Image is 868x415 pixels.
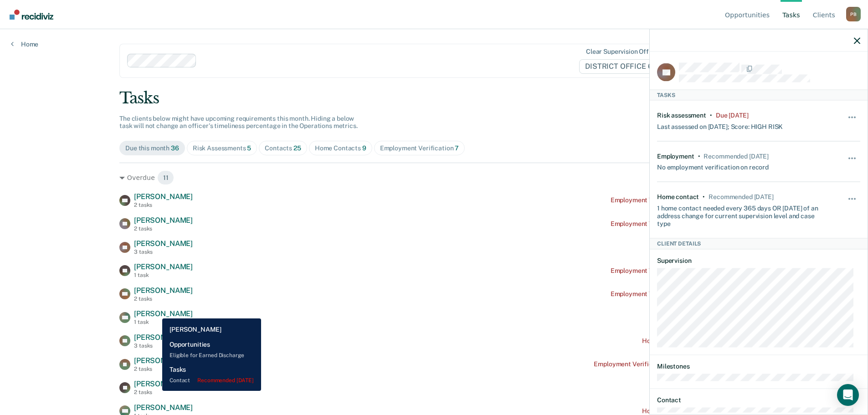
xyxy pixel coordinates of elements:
[119,170,749,185] div: Overdue
[134,343,193,349] div: 3 tasks
[134,249,193,255] div: 3 tasks
[611,196,749,204] div: Employment Verification recommended [DATE]
[134,379,193,388] span: [PERSON_NAME]
[134,389,193,395] div: 2 tasks
[650,89,868,100] div: Tasks
[134,296,193,302] div: 2 tasks
[134,225,193,232] div: 2 tasks
[657,200,827,227] div: 1 home contact needed every 365 days OR [DATE] of an address change for current supervision level...
[134,272,193,278] div: 1 task
[579,59,665,74] span: DISTRICT OFFICE 6
[703,193,705,201] div: •
[134,239,193,248] span: [PERSON_NAME]
[134,286,193,295] span: [PERSON_NAME]
[293,144,301,152] span: 25
[657,362,860,370] dt: Milestones
[704,152,768,160] div: Recommended in 16 days
[265,144,301,152] div: Contacts
[657,152,694,160] div: Employment
[642,337,749,345] div: Home contact recommended [DATE]
[134,403,193,412] span: [PERSON_NAME]
[657,160,769,171] div: No employment verification on record
[134,202,193,208] div: 2 tasks
[657,396,860,404] dt: Contact
[10,10,53,20] img: Recidiviz
[119,89,749,108] div: Tasks
[157,170,175,185] span: 11
[119,115,358,130] span: The clients below might have upcoming requirements this month. Hiding a below task will not chang...
[134,216,193,225] span: [PERSON_NAME]
[846,7,861,21] div: P B
[594,360,748,368] div: Employment Verification recommended a month ago
[710,111,712,119] div: •
[455,144,459,152] span: 7
[846,7,861,21] button: Profile dropdown button
[611,267,749,275] div: Employment Verification recommended [DATE]
[134,319,193,325] div: 1 task
[586,48,663,56] div: Clear supervision officers
[193,144,252,152] div: Risk Assessments
[657,193,699,201] div: Home contact
[134,366,193,372] div: 2 tasks
[247,144,251,152] span: 5
[125,144,179,152] div: Due this month
[611,220,749,228] div: Employment Verification recommended [DATE]
[134,192,193,201] span: [PERSON_NAME]
[716,111,749,119] div: Due 3 months ago
[134,262,193,271] span: [PERSON_NAME]
[657,119,783,130] div: Last assessed on [DATE]; Score: HIGH RISK
[171,144,179,152] span: 36
[611,290,749,298] div: Employment Verification recommended [DATE]
[134,333,193,342] span: [PERSON_NAME]
[657,256,860,264] dt: Supervision
[837,384,859,406] div: Open Intercom Messenger
[362,144,366,152] span: 9
[642,407,749,415] div: Home contact recommended [DATE]
[134,356,193,365] span: [PERSON_NAME]
[11,40,38,48] a: Home
[657,111,706,119] div: Risk assessment
[650,238,868,249] div: Client Details
[698,152,700,160] div: •
[380,144,459,152] div: Employment Verification
[709,193,773,201] div: Recommended in 16 days
[134,309,193,318] span: [PERSON_NAME]
[315,144,366,152] div: Home Contacts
